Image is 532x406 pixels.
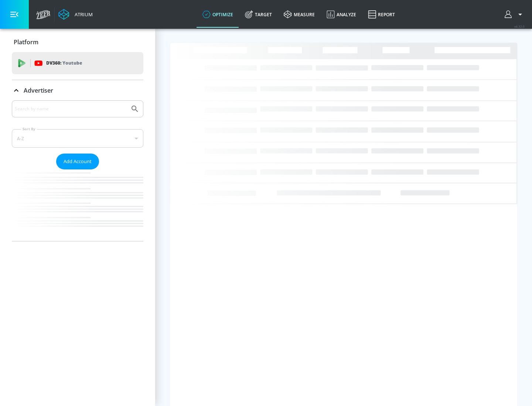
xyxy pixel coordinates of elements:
[64,157,92,166] span: Add Account
[24,86,53,94] p: Advertiser
[14,38,38,46] p: Platform
[12,80,143,101] div: Advertiser
[72,11,93,18] div: Atrium
[21,127,37,131] label: Sort By
[12,52,143,74] div: DV360: Youtube
[321,1,362,28] a: Analyze
[12,169,143,241] nav: list of Advertiser
[46,59,82,67] p: DV360:
[197,1,239,28] a: optimize
[58,9,93,20] a: Atrium
[56,154,99,169] button: Add Account
[12,32,143,52] div: Platform
[12,100,143,241] div: Advertiser
[514,24,525,28] span: v 4.32.0
[15,104,127,114] input: Search by name
[12,129,143,148] div: A-Z
[278,1,321,28] a: measure
[362,1,401,28] a: Report
[239,1,278,28] a: Target
[62,59,82,67] p: Youtube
